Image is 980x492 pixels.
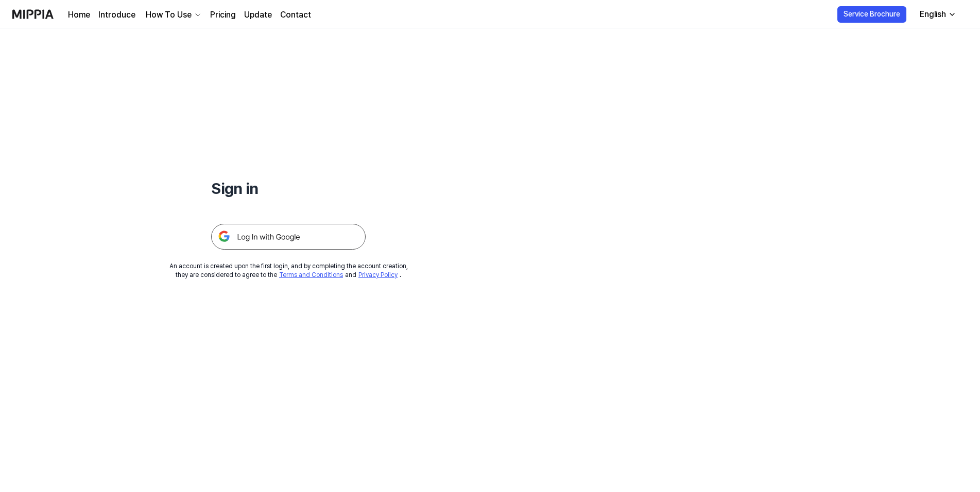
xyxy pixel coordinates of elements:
a: Home [68,9,90,21]
a: Introduce [98,9,135,21]
h1: Sign in [211,177,366,199]
div: An account is created upon the first login, and by completing the account creation, they are cons... [169,262,408,280]
img: 구글 로그인 버튼 [211,224,366,250]
a: Update [244,9,272,21]
a: Contact [280,9,311,21]
div: English [918,8,948,21]
button: Service Brochure [837,6,906,23]
button: How To Use [144,9,202,21]
button: English [912,4,962,25]
a: Terms and Conditions [279,271,343,278]
div: How To Use [144,9,194,21]
a: Pricing [210,9,236,21]
a: Privacy Policy [358,271,398,278]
